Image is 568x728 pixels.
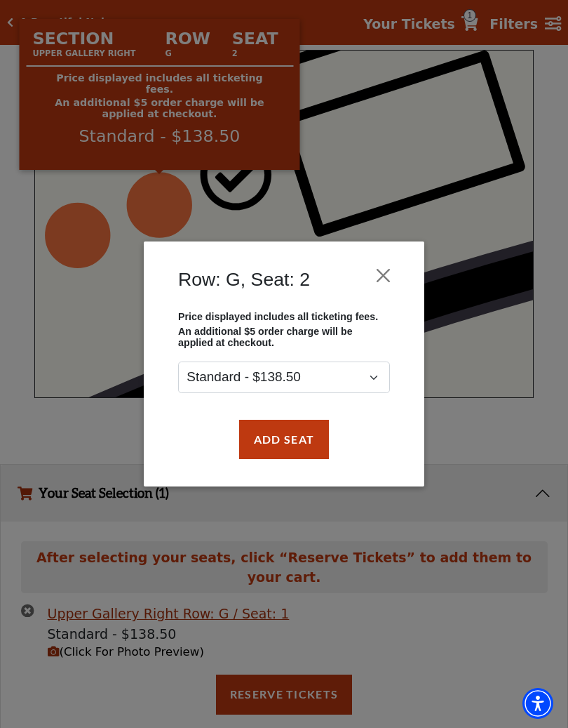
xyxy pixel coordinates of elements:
[178,269,310,291] h4: Row: G, Seat: 2
[178,326,390,348] p: An additional $5 order charge will be applied at checkout.
[239,420,329,459] button: Add Seat
[178,311,390,322] p: Price displayed includes all ticketing fees.
[370,262,397,289] button: Close
[522,688,553,719] div: Accessibility Menu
